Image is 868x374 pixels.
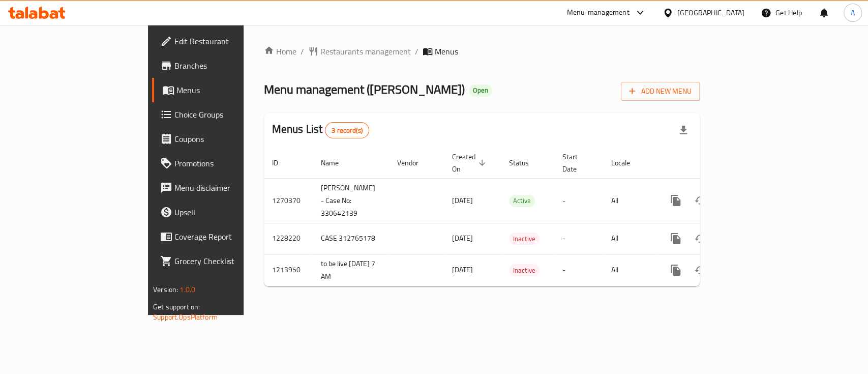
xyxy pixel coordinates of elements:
[152,176,293,200] a: Menu disclaimer
[301,45,304,57] li: /
[509,233,540,245] span: Inactive
[671,118,696,142] div: Export file
[325,122,369,138] div: Total records count
[264,45,700,57] nav: breadcrumb
[435,45,458,57] span: Menus
[176,84,285,96] span: Menus
[688,258,712,282] button: Change Status
[603,254,655,286] td: All
[415,45,418,57] li: /
[603,223,655,254] td: All
[152,224,293,249] a: Coverage Report
[174,231,285,243] span: Coverage Report
[509,157,542,169] span: Status
[272,157,291,169] span: ID
[174,133,285,145] span: Coupons
[554,178,603,223] td: -
[174,255,285,267] span: Grocery Checklist
[313,223,389,254] td: CASE 312765178
[174,206,285,218] span: Upsell
[562,151,591,175] span: Start Date
[509,265,540,276] span: Inactive
[469,86,492,95] span: Open
[688,188,712,213] button: Change Status
[567,7,630,19] div: Menu-management
[174,60,285,72] span: Branches
[655,148,769,179] th: Actions
[452,151,489,175] span: Created On
[452,194,473,207] span: [DATE]
[179,283,195,296] span: 1.0.0
[603,178,655,223] td: All
[397,157,432,169] span: Vendor
[313,178,389,223] td: [PERSON_NAME] - Case No: 330642139
[152,200,293,224] a: Upsell
[174,182,285,194] span: Menu disclaimer
[452,232,473,245] span: [DATE]
[152,249,293,273] a: Grocery Checklist
[152,29,293,53] a: Edit Restaurant
[264,148,769,286] table: enhanced table
[509,264,540,276] div: Inactive
[153,283,178,296] span: Version:
[264,78,465,101] span: Menu management ( [PERSON_NAME] )
[469,84,492,97] div: Open
[174,157,285,169] span: Promotions
[621,82,700,101] button: Add New Menu
[152,127,293,151] a: Coupons
[677,7,744,18] div: [GEOGRAPHIC_DATA]
[152,78,293,102] a: Menus
[664,188,688,213] button: more
[308,45,411,57] a: Restaurants management
[688,226,712,251] button: Change Status
[320,45,411,57] span: Restaurants management
[153,300,200,313] span: Get support on:
[629,85,692,98] span: Add New Menu
[611,157,643,169] span: Locale
[509,195,535,207] span: Active
[452,263,473,276] span: [DATE]
[321,157,352,169] span: Name
[152,151,293,176] a: Promotions
[851,7,855,18] span: A
[554,223,603,254] td: -
[152,102,293,127] a: Choice Groups
[509,233,540,245] div: Inactive
[313,254,389,286] td: to be live [DATE] 7 AM
[664,226,688,251] button: more
[272,122,369,138] h2: Menus List
[554,254,603,286] td: -
[664,258,688,282] button: more
[174,108,285,121] span: Choice Groups
[153,310,218,324] a: Support.OpsPlatform
[174,35,285,47] span: Edit Restaurant
[152,53,293,78] a: Branches
[325,126,369,135] span: 3 record(s)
